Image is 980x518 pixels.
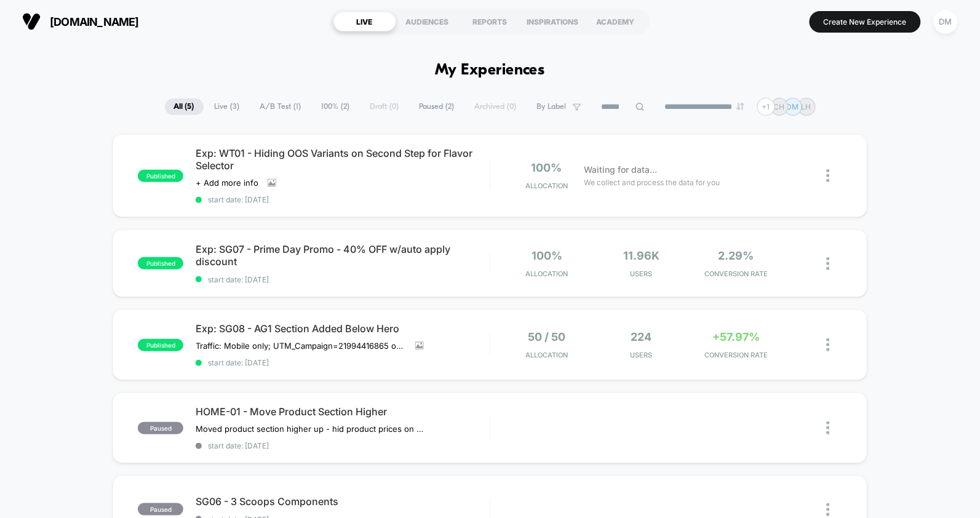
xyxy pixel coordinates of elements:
span: published [138,170,183,182]
span: Allocation [526,351,568,359]
div: LIVE [333,12,396,31]
div: AUDIENCES [396,12,459,31]
span: + Add more info [196,178,258,188]
img: Visually logo [22,12,41,31]
span: [DOMAIN_NAME] [50,15,139,28]
span: CONVERSION RATE [692,269,781,278]
div: + 1 [757,98,775,116]
div: DM [934,10,958,34]
img: close [827,503,830,516]
span: published [138,257,183,269]
h1: My Experiences [435,62,545,79]
span: Exp: SG08 - AG1 Section Added Below Hero [196,322,490,335]
span: SG06 - 3 Scoops Components [196,495,490,508]
span: 224 [631,330,652,343]
img: close [827,257,830,270]
span: Live ( 3 ) [205,98,249,115]
img: close [827,338,830,351]
span: 11.96k [623,249,659,262]
p: CH [774,102,785,111]
span: start date: [DATE] [196,275,490,284]
span: paused [138,503,183,516]
span: Traffic: Mobile only; UTM_Campaign=21994416865 only [196,341,406,351]
span: Users [597,351,686,359]
span: A/B Test ( 1 ) [251,98,311,115]
img: close [827,421,830,434]
span: Allocation [526,269,568,278]
p: DM [787,102,799,111]
span: We collect and process the data for you [584,177,720,188]
span: 2.29% [719,249,754,262]
span: 100% ( 2 ) [313,98,359,115]
span: Waiting for data... [584,163,658,177]
span: +57.97% [712,330,760,343]
span: start date: [DATE] [196,358,490,367]
span: published [138,339,183,351]
button: [DOMAIN_NAME] [18,12,143,31]
div: INSPIRATIONS [522,12,584,31]
span: Users [597,269,686,278]
div: ACADEMY [584,12,647,31]
button: DM [930,9,962,34]
span: All ( 5 ) [165,98,204,115]
span: 50 / 50 [528,330,566,343]
span: start date: [DATE] [196,441,490,450]
span: Exp: WT01 - Hiding OOS Variants on Second Step for Flavor Selector [196,147,490,172]
span: Moved product section higher up - hid product prices on cards [196,424,424,434]
button: Create New Experience [810,11,921,33]
span: paused [138,422,183,434]
span: CONVERSION RATE [692,351,781,359]
span: 100% [532,161,562,174]
span: start date: [DATE] [196,195,490,204]
p: LH [802,102,811,111]
span: Exp: SG07 - Prime Day Promo - 40% OFF w/auto apply discount [196,243,490,268]
img: close [827,169,830,182]
img: end [737,103,744,110]
span: 100% [532,249,562,262]
span: By Label [537,102,567,111]
span: Allocation [525,181,568,190]
span: HOME-01 - Move Product Section Higher [196,405,490,418]
span: Paused ( 2 ) [410,98,464,115]
div: REPORTS [459,12,522,31]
